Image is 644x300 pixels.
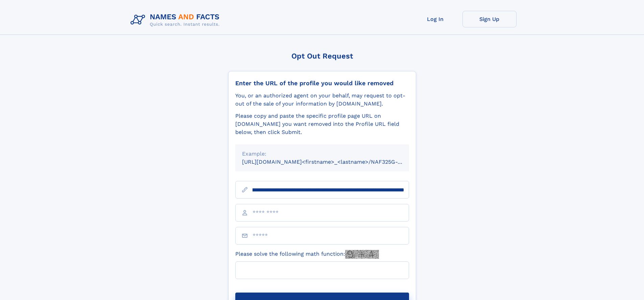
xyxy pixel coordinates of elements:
[408,11,462,27] a: Log In
[235,250,379,259] label: Please solve the following math function:
[128,11,225,29] img: Logo Names and Facts
[228,52,416,60] div: Opt Out Request
[242,150,402,158] div: Example:
[462,11,517,27] a: Sign Up
[242,159,422,165] small: [URL][DOMAIN_NAME]<firstname>_<lastname>/NAF325G-xxxxxxxx
[235,79,409,87] div: Enter the URL of the profile you would like removed
[235,112,409,136] div: Please copy and paste the specific profile page URL on [DOMAIN_NAME] you want removed into the Pr...
[235,92,409,108] div: You, or an authorized agent on your behalf, may request to opt-out of the sale of your informatio...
